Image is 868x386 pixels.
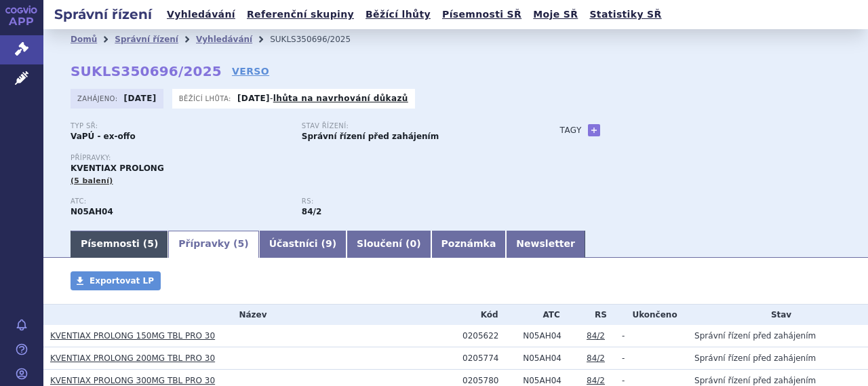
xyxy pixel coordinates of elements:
span: - [622,331,625,341]
div: 0205774 [462,353,516,363]
td: KVETIAPIN [516,347,580,370]
a: Sloučení (0) [347,231,431,258]
a: KVENTIAX PROLONG 300MG TBL PRO 30 [50,376,215,385]
span: KVENTIAX PROLONG [71,163,164,173]
span: - [622,353,625,363]
div: 0205780 [462,376,516,385]
strong: [DATE] [124,94,157,103]
span: 0 [410,238,416,249]
th: Kód [456,305,516,325]
a: Běžící lhůty [361,5,435,24]
span: Běžící lhůta: [179,93,234,104]
a: Účastníci (9) [259,231,347,258]
a: Vyhledávání [196,35,252,44]
th: Název [43,305,456,325]
div: 0205622 [462,331,516,341]
a: Referenční skupiny [243,5,358,24]
p: Stav řízení: [302,122,519,130]
a: 84/2 [587,376,605,385]
a: Přípravky (5) [168,231,258,258]
a: KVENTIAX PROLONG 150MG TBL PRO 30 [50,331,215,341]
strong: Správní řízení před zahájením [302,132,439,141]
span: Zahájeno: [77,93,120,104]
p: RS: [302,197,519,206]
a: lhůta na navrhování důkazů [273,94,408,103]
th: ATC [516,305,580,325]
a: Písemnosti SŘ [438,5,526,24]
strong: [DATE] [237,94,270,103]
p: ATC: [71,197,288,206]
a: VERSO [232,64,269,78]
a: 84/2 [587,331,605,341]
span: 5 [147,238,154,249]
th: Stav [688,305,868,325]
a: Poznámka [431,231,507,258]
strong: VaPÚ - ex-offo [71,132,136,141]
strong: SUKLS350696/2025 [71,63,222,79]
a: Vyhledávání [163,5,239,24]
h2: Správní řízení [43,5,163,24]
p: Přípravky: [71,154,533,162]
strong: antipsychotika třetí volby - speciální, p.o. [302,207,321,216]
a: Newsletter [506,231,585,258]
p: Typ SŘ: [71,122,288,130]
a: Písemnosti (5) [71,231,168,258]
h3: Tagy [560,122,582,138]
td: Správní řízení před zahájením [688,325,868,347]
td: KVETIAPIN [516,325,580,347]
a: KVENTIAX PROLONG 200MG TBL PRO 30 [50,353,215,363]
th: Ukončeno [615,305,688,325]
span: Exportovat LP [90,276,154,286]
a: Správní řízení [115,35,178,44]
span: (5 balení) [71,176,113,185]
strong: KVETIAPIN [71,207,113,216]
th: RS [580,305,615,325]
a: + [588,124,600,136]
p: - [237,93,408,104]
li: SUKLS350696/2025 [270,29,368,50]
span: - [622,376,625,385]
a: Exportovat LP [71,271,161,290]
a: 84/2 [587,353,605,363]
a: Statistiky SŘ [585,5,665,24]
span: 9 [325,238,332,249]
a: Moje SŘ [529,5,582,24]
td: Správní řízení před zahájením [688,347,868,370]
span: 5 [238,238,245,249]
a: Domů [71,35,97,44]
